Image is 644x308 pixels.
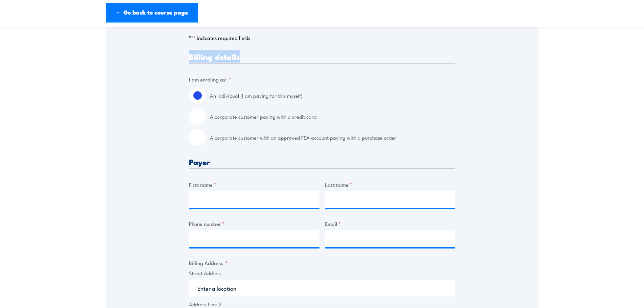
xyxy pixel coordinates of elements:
label: Email [325,220,455,228]
label: Phone number [189,220,319,228]
label: First name [189,181,319,188]
label: An individual (I am paying for this myself) [210,87,455,104]
h3: Billing details [189,53,455,61]
label: Street Address [189,269,455,277]
a: ← Go back to course page [106,3,198,23]
h3: Payer [189,158,455,166]
label: Last name [325,181,455,188]
input: Enter a location [189,280,455,297]
label: A corporate customer with an approved FSA account paying with a purchase order [210,129,455,146]
legend: I am enroling as: [189,75,231,83]
label: A corporate customer paying with a credit card [210,108,455,125]
p: " " indicates required fields [189,34,455,41]
legend: Billing Address [189,259,228,267]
